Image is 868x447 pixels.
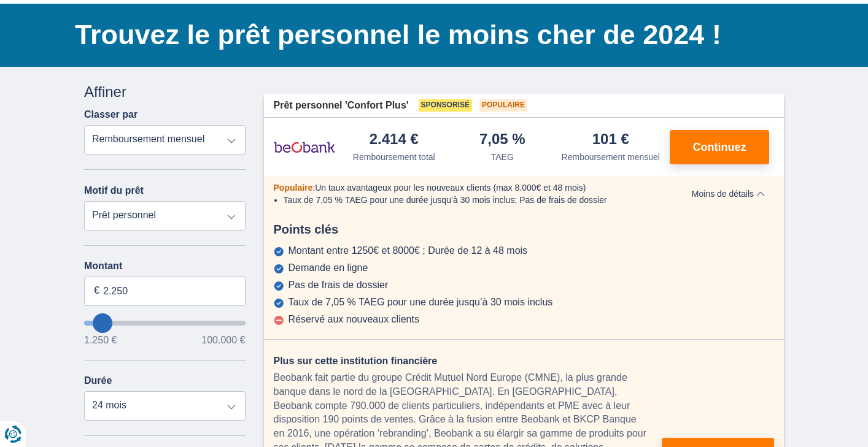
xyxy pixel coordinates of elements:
[274,183,313,193] span: Populaire
[274,354,662,369] div: Plus sur cette institution financière
[693,142,746,153] span: Continuez
[419,99,472,112] span: Sponsorisé
[284,194,662,206] li: Taux de 7,05 % TAEG pour une durée jusqu’à 30 mois inclus; Pas de frais de dossier
[670,130,769,164] button: Continuez
[289,297,553,308] div: Taux de 7,05 % TAEG pour une durée jusqu’à 30 mois inclus
[479,99,527,112] span: Populaire
[692,189,765,198] span: Moins de détails
[84,109,138,120] label: Classer par
[84,185,144,196] label: Motif du prêt
[75,16,784,54] h1: Trouvez le prêt personnel le moins cher de 2024 !
[315,183,586,193] span: Un taux avantageux pour les nouveaux clients (max 8.000€ et 48 mois)
[683,189,774,199] button: Moins de détails
[289,262,368,273] div: Demande en ligne
[370,132,419,148] div: 2.414 €
[562,151,660,163] div: Remboursement mensuel
[289,280,389,291] div: Pas de frais de dossier
[84,375,112,386] label: Durée
[491,151,514,163] div: TAEG
[479,132,525,148] div: 7,05 %
[274,99,409,113] span: Prêt personnel 'Confort Plus'
[353,151,435,163] div: Remboursement total
[264,181,672,194] div: :
[84,335,117,345] span: 1.250 €
[84,82,246,102] div: Affiner
[84,321,246,326] input: wantToBorrow
[274,132,335,162] img: pret personnel Beobank
[592,132,629,148] div: 101 €
[264,221,785,239] div: Points clés
[201,335,245,345] span: 100.000 €
[94,284,99,298] span: €
[84,261,246,272] label: Montant
[289,314,419,325] div: Réservé aux nouveaux clients
[289,245,528,256] div: Montant entre 1250€ et 8000€ ; Durée de 12 à 48 mois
